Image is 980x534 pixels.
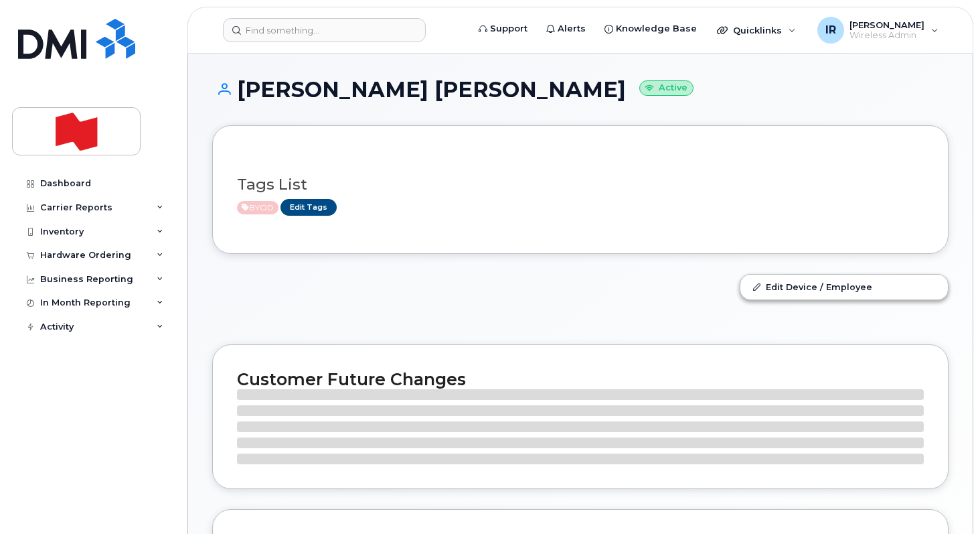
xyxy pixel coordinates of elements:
h1: [PERSON_NAME] [PERSON_NAME] [212,78,949,101]
a: Edit Device / Employee [740,275,948,299]
h3: Tags List [237,176,924,193]
span: Active [237,201,278,214]
h2: Customer Future Changes [237,369,924,389]
a: Edit Tags [280,199,337,216]
small: Active [639,80,693,96]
